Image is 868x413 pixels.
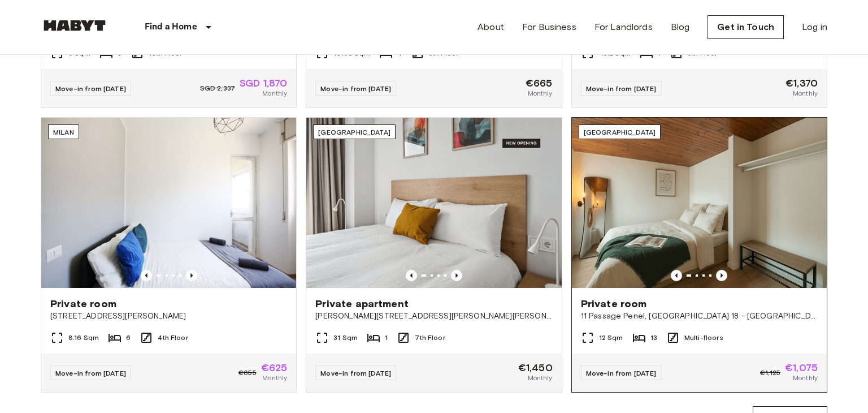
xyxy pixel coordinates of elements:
span: 7th Floor [415,333,445,343]
span: Private apartment [315,297,409,311]
span: Private room [581,297,647,311]
span: €1,125 [760,368,780,378]
span: Move-in from [DATE] [55,369,126,377]
span: SGD 1,870 [240,78,287,88]
span: 13 [650,333,657,343]
img: Marketing picture of unit ES-15-102-734-001 [306,118,561,288]
img: Marketing picture of unit IT-14-111-001-006 [41,118,296,288]
a: About [478,20,504,34]
span: €1,370 [785,78,818,88]
span: Monthly [528,373,553,383]
span: Move-in from [DATE] [586,369,657,377]
span: 12 Sqm [599,333,623,343]
span: 1 [385,333,388,343]
a: Log in [802,20,827,34]
button: Previous image [406,270,417,281]
img: Habyt [41,20,108,31]
a: Marketing picture of unit ES-15-102-734-001Previous imagePrevious image[GEOGRAPHIC_DATA]Private a... [306,117,562,393]
a: Get in Touch [708,15,784,39]
span: SGD 2,337 [200,83,235,93]
span: 11 Passage Penel, [GEOGRAPHIC_DATA] 18 - [GEOGRAPHIC_DATA] [581,311,818,322]
a: Blog [671,20,690,34]
button: Previous image [671,270,682,281]
span: [PERSON_NAME][STREET_ADDRESS][PERSON_NAME][PERSON_NAME] [315,311,552,322]
span: Move-in from [DATE] [55,84,126,93]
span: [GEOGRAPHIC_DATA] [318,128,390,136]
span: €665 [526,78,553,88]
span: 4th Floor [158,333,188,343]
img: Marketing picture of unit FR-18-011-001-012 [572,118,827,288]
span: [STREET_ADDRESS][PERSON_NAME] [50,311,287,322]
span: Multi-floors [684,333,723,343]
span: €655 [238,368,257,378]
p: Find a Home [145,20,197,34]
button: Previous image [716,270,727,281]
button: Previous image [451,270,462,281]
button: Previous image [141,270,152,281]
span: 31 Sqm [333,333,358,343]
span: Monthly [262,88,287,98]
a: Marketing picture of unit FR-18-011-001-012Previous imagePrevious image[GEOGRAPHIC_DATA]Private r... [571,117,827,393]
span: Move-in from [DATE] [320,369,391,377]
span: €1,075 [785,363,818,373]
span: Monthly [793,373,818,383]
a: Marketing picture of unit IT-14-111-001-006Previous imagePrevious imageMilanPrivate room[STREET_A... [41,117,297,393]
span: Monthly [793,88,818,98]
span: Monthly [528,88,553,98]
span: Move-in from [DATE] [320,84,391,93]
a: For Business [522,20,576,34]
span: Private room [50,297,116,311]
span: [GEOGRAPHIC_DATA] [584,128,656,136]
span: Milan [53,128,74,136]
a: For Landlords [594,20,653,34]
span: €1,450 [518,363,553,373]
span: Monthly [262,373,287,383]
span: 8.16 Sqm [68,333,99,343]
span: Move-in from [DATE] [586,84,657,93]
span: 6 [126,333,131,343]
span: €625 [261,363,288,373]
button: Previous image [186,270,197,281]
